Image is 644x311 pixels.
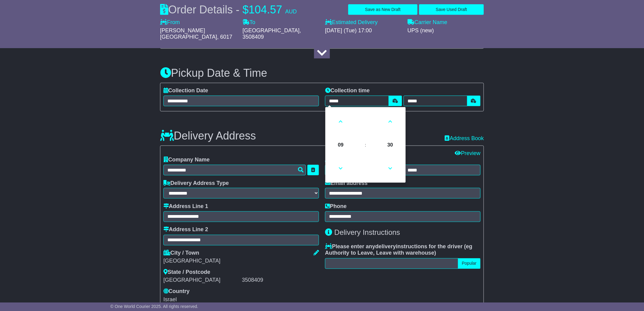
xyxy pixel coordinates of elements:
div: [GEOGRAPHIC_DATA] [163,258,319,265]
button: Save Used Draft [419,4,484,15]
span: 104.57 [249,3,282,16]
a: Decrement Minute [381,157,399,179]
td: : [355,135,376,155]
label: Collection Date [163,87,208,94]
label: Collection time [325,87,370,94]
span: eg Authority to Leave, Leave with warehouse [325,244,472,256]
span: [PERSON_NAME][GEOGRAPHIC_DATA] [160,27,217,40]
h3: Pickup Date & Time [160,67,484,79]
span: , 3508409 [243,27,301,40]
label: Country [163,288,190,295]
span: © One World Courier 2025. All rights reserved. [110,304,198,309]
a: Address Book [445,135,484,141]
label: Address Line 2 [163,227,208,233]
span: Israel [163,297,177,303]
div: 3508409 [242,277,319,284]
div: Order Details - [160,3,297,16]
a: Increment Minute [381,111,399,133]
a: Decrement Hour [332,157,350,179]
label: Estimated Delivery [325,19,401,26]
label: Address Line 1 [163,203,208,210]
label: Company Name [163,157,210,163]
label: Email address [325,180,368,187]
div: [DATE] (Tue) 17:00 [325,27,401,34]
span: , 6017 [217,34,232,40]
label: Phone [325,203,347,210]
span: delivery [375,244,396,250]
label: Carrier Name [408,19,447,26]
label: Please enter any instructions for the driver ( ) [325,244,481,257]
a: Increment Hour [332,111,350,133]
label: From [160,19,180,26]
div: UPS (new) [408,27,484,34]
span: Pick Minute [382,137,398,153]
label: Delivery Address Type [163,180,229,187]
span: Pick Hour [333,137,349,153]
label: City / Town [163,250,199,257]
a: Preview [455,150,481,156]
span: $ [243,3,249,16]
span: AUD [285,9,297,15]
label: State / Postcode [163,269,210,276]
span: [GEOGRAPHIC_DATA] [243,27,299,34]
span: Delivery Instructions [334,228,400,237]
button: Save as New Draft [348,4,417,15]
label: To [243,19,255,26]
h3: Delivery Address [160,130,256,142]
button: Popular [458,258,481,269]
div: [GEOGRAPHIC_DATA] [163,277,240,284]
